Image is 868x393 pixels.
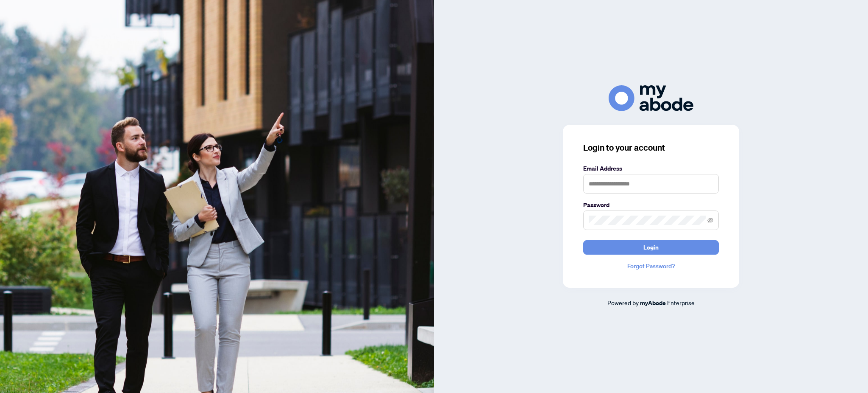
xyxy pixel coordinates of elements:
[643,241,659,254] span: Login
[583,200,719,210] label: Password
[707,217,713,223] span: eye-invisible
[583,261,719,271] a: Forgot Password?
[667,299,695,306] span: Enterprise
[583,164,719,173] label: Email Address
[609,85,693,111] img: ma-logo
[640,298,666,308] a: myAbode
[583,240,719,255] button: Login
[583,142,719,154] h3: Login to your account
[607,299,639,306] span: Powered by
